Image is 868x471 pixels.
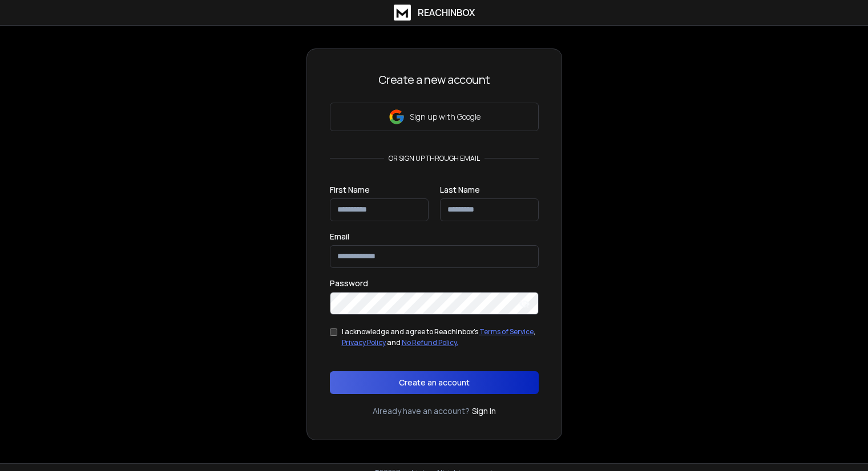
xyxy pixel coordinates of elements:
a: Privacy Policy [342,338,386,347]
button: Create an account [330,371,539,394]
img: logo [394,5,411,21]
p: or sign up through email [384,154,485,163]
a: No Refund Policy. [402,338,458,347]
label: First Name [330,186,370,194]
label: Last Name [440,186,480,194]
a: Terms of Service [479,327,534,336]
label: Email [330,233,349,241]
h3: Create a new account [330,72,539,88]
p: Already have an account? [373,405,470,417]
a: ReachInbox [394,5,475,21]
p: Sign up with Google [410,111,481,123]
div: I acknowledge and agree to ReachInbox's , and [342,326,539,348]
label: Password [330,279,368,287]
button: Sign up with Google [330,103,539,131]
h1: ReachInbox [418,6,475,19]
a: Sign In [472,405,496,417]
